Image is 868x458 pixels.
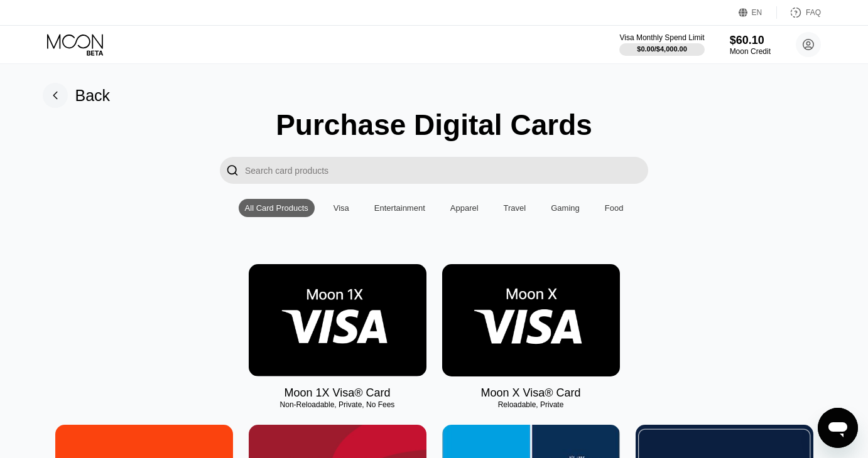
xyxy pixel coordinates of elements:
[284,386,390,400] div: Moon 1X Visa® Card
[245,203,308,213] div: All Card Products
[818,408,858,448] iframe: Button to launch messaging window
[551,203,580,213] div: Gaming
[368,199,431,217] div: Entertainment
[730,34,771,56] div: $60.10Moon Credit
[806,8,821,17] div: FAQ
[75,87,111,105] div: Back
[730,47,771,56] div: Moon Credit
[43,83,111,108] div: Back
[545,199,586,217] div: Gaming
[777,6,821,19] div: FAQ
[450,203,479,213] div: Apparel
[226,163,239,178] div: 
[637,45,687,53] div: $0.00 / $4,000.00
[480,386,580,400] div: Moon X Visa® Card
[619,33,704,56] div: Visa Monthly Spend Limit$0.00/$4,000.00
[730,34,771,47] div: $60.10
[739,6,777,19] div: EN
[497,199,533,217] div: Travel
[276,108,592,142] div: Purchase Digital Cards
[619,33,704,42] div: Visa Monthly Spend Limit
[444,199,485,217] div: Apparel
[605,203,624,213] div: Food
[245,157,648,184] input: Search card products
[327,199,355,217] div: Visa
[504,203,526,213] div: Travel
[334,203,349,213] div: Visa
[442,400,620,409] div: Reloadable, Private
[220,157,245,184] div: 
[239,199,315,217] div: All Card Products
[752,8,762,17] div: EN
[249,400,426,409] div: Non-Reloadable, Private, No Fees
[374,203,425,213] div: Entertainment
[599,199,630,217] div: Food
